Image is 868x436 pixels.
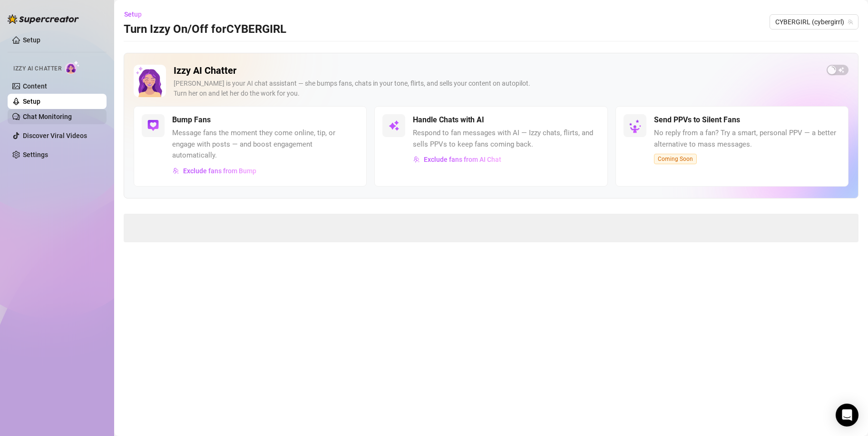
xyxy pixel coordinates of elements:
h5: Bump Fans [172,114,211,126]
span: loading [828,66,836,74]
span: Respond to fan messages with AI — Izzy chats, flirts, and sells PPVs to keep fans coming back. [413,128,599,150]
span: No reply from a fan? Try a smart, personal PPV — a better alternative to mass messages. [654,128,840,150]
span: team [848,19,853,25]
img: silent-fans-ppv-o-N6Mmdf.svg [629,119,644,135]
img: AI Chatter [65,60,80,74]
img: svg%3e [413,156,420,163]
img: svg%3e [173,168,179,174]
img: svg%3e [388,120,400,131]
div: Open Intercom Messenger [836,404,858,426]
span: Izzy AI Chatter [13,64,61,73]
div: [PERSON_NAME] is your AI chat assistant — she bumps fans, chats in your tone, flirts, and sells y... [174,79,819,99]
img: svg%3e [147,120,159,131]
span: Setup [124,10,142,18]
h2: Izzy AI Chatter [174,65,819,77]
h3: Turn Izzy On/Off for CYBERGIRL [124,22,286,37]
a: Setup [23,98,40,105]
a: Setup [23,36,40,44]
h5: Send PPVs to Silent Fans [654,114,740,126]
span: Message fans the moment they come online, tip, or engage with posts — and boost engagement automa... [172,128,359,161]
h5: Handle Chats with AI [413,114,484,126]
span: Exclude fans from AI Chat [424,156,501,163]
img: Izzy AI Chatter [134,65,166,97]
a: Chat Monitoring [23,113,72,120]
span: Coming Soon [654,154,697,164]
a: Content [23,82,47,90]
span: CYBERGIRL (cybergirrl) [775,15,853,29]
a: Discover Viral Videos [23,132,87,139]
button: Exclude fans from AI Chat [413,152,502,167]
span: Exclude fans from Bump [183,167,256,175]
button: Exclude fans from Bump [172,163,257,178]
img: logo-BBDzfeDw.svg [8,14,79,24]
a: Settings [23,151,48,159]
button: Setup [124,7,149,22]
